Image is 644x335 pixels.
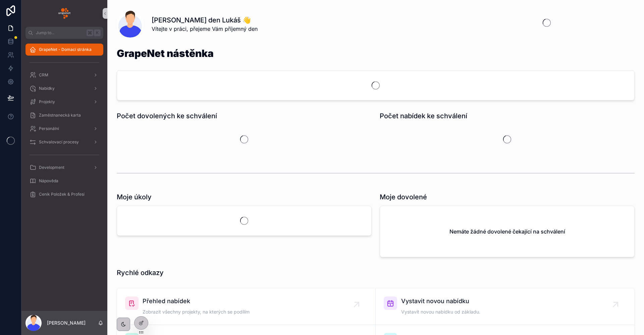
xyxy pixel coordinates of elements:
[117,288,376,325] a: Přehled nabídekZobrazit všechny projekty, na kterých se podílím
[152,25,258,33] span: Vítejte v práci, přejeme Vám příjemný den
[117,268,164,277] h1: Rychlé odkazy
[39,86,55,91] span: Nabídky
[95,30,100,36] span: K
[401,296,480,306] span: Vystavit novou nabídku
[152,15,258,25] h1: [PERSON_NAME] den Lukáš 👋
[117,111,217,121] h1: Počet dovolených ke schválení
[39,139,79,145] span: Schvalovací procesy
[39,178,58,184] span: Nápověda
[25,44,103,56] a: GrapeNet - Domací stránka
[117,48,214,58] h1: GrapeNet nástěnka
[401,309,480,315] span: Vystavit novou nabídku od základu.
[36,30,84,36] span: Jump to...
[39,72,48,78] span: CRM
[380,192,427,202] h1: Moje dovolené
[25,27,103,39] button: Jump to...K
[25,96,103,108] a: Projekty
[380,111,467,121] h1: Počet nabídek ke schválení
[449,227,565,236] h2: Nemáte žádné dovolené čekající na schválení
[39,126,59,131] span: Personální
[58,8,70,19] img: App logo
[25,69,103,81] a: CRM
[39,47,92,52] span: GrapeNet - Domací stránka
[21,39,107,209] div: scrollable content
[39,113,81,118] span: Zaměstnanecká karta
[25,188,103,200] a: Ceník Položek & Profesí
[143,296,250,306] span: Přehled nabídek
[25,123,103,135] a: Personální
[25,175,103,187] a: Nápověda
[25,136,103,148] a: Schvalovací procesy
[39,165,64,170] span: Development
[39,99,55,105] span: Projekty
[143,309,250,315] span: Zobrazit všechny projekty, na kterých se podílím
[25,161,103,174] a: Development
[117,192,152,202] h1: Moje úkoly
[25,109,103,121] a: Zaměstnanecká karta
[376,288,634,325] a: Vystavit novou nabídkuVystavit novou nabídku od základu.
[39,192,85,197] span: Ceník Položek & Profesí
[47,320,86,326] p: [PERSON_NAME]
[25,82,103,94] a: Nabídky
